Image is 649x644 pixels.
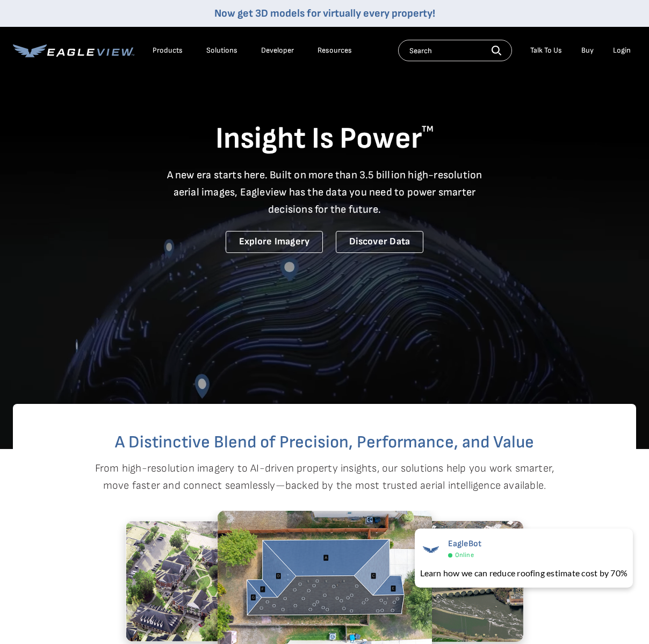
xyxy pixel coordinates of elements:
[126,520,308,641] img: 1.2.png
[420,567,628,580] div: Learn how we can reduce roofing estimate cost by 70%
[530,46,562,55] div: Talk To Us
[206,46,237,55] div: Solutions
[153,46,183,55] div: Products
[160,167,489,218] p: A new era starts here. Built on more than 3.5 billion high-resolution aerial images, Eagleview ha...
[13,120,636,158] h1: Insight Is Power
[336,231,423,253] a: Discover Data
[318,46,352,55] div: Resources
[226,231,323,253] a: Explore Imagery
[613,46,631,55] div: Login
[581,46,594,55] a: Buy
[422,124,434,134] sup: TM
[341,520,523,641] img: 3.2.png
[261,46,294,55] a: Developer
[455,551,474,559] span: Online
[214,7,435,20] a: Now get 3D models for virtually every property!
[95,460,554,494] p: From high-resolution imagery to AI-driven property insights, our solutions help you work smarter,...
[448,539,482,549] span: EagleBot
[398,40,512,61] input: Search
[420,539,442,560] img: EagleBot
[56,434,593,451] h2: A Distinctive Blend of Precision, Performance, and Value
